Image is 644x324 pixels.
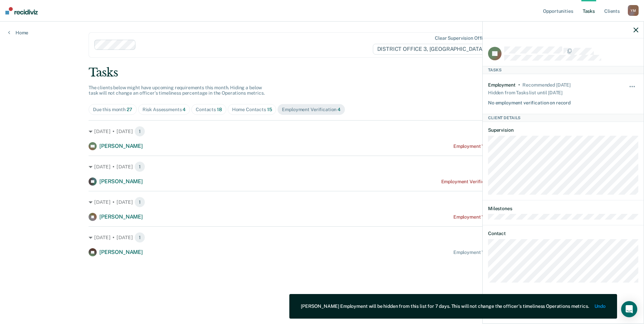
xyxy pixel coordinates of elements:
dt: Milestones [488,206,638,212]
span: 15 [267,107,272,112]
span: 1 [134,232,145,243]
img: Recidiviz [5,7,38,14]
span: 1 [134,161,145,172]
div: [DATE] • [DATE] [89,126,555,137]
div: Tasks [89,66,555,79]
div: Hidden from Tasks list until [DATE] [488,88,562,97]
span: The clients below might have upcoming requirements this month. Hiding a below task will not chang... [89,85,265,96]
div: [DATE] • [DATE] [89,197,555,207]
span: 1 [134,126,145,137]
a: Home [8,30,28,36]
div: Contacts [196,107,222,112]
div: Due this month [93,107,132,112]
span: 4 [337,107,341,112]
span: [PERSON_NAME] [99,249,143,255]
div: Open Intercom Messenger [621,301,637,317]
div: [PERSON_NAME] Employment will be hidden from this list for 7 days. This will not change the offic... [301,303,589,309]
span: DISTRICT OFFICE 3, [GEOGRAPHIC_DATA] [373,44,494,55]
span: 1 [134,197,145,207]
button: Undo [594,303,606,309]
div: Employment [488,82,516,88]
div: [DATE] • [DATE] [89,232,555,243]
dt: Supervision [488,127,638,133]
div: Y M [628,5,639,16]
span: [PERSON_NAME] [99,143,143,149]
dt: Contact [488,231,638,236]
div: Employment Verification recommended [DATE] [453,143,555,149]
span: [PERSON_NAME] [99,178,143,185]
div: • [518,82,520,88]
div: Risk Assessments [142,107,186,112]
span: 18 [217,107,222,112]
div: Client Details [483,114,644,122]
span: [PERSON_NAME] [99,214,143,220]
div: Recommended 2 months ago [522,82,570,88]
div: Employment Verification recommended a month ago [441,179,555,185]
div: [DATE] • [DATE] [89,161,555,172]
span: 4 [183,107,186,112]
div: Home Contacts [232,107,272,112]
div: Employment Verification recommended [DATE] [453,214,555,220]
div: Clear supervision officers [435,35,492,41]
div: Employment Verification recommended [DATE] [453,250,555,255]
span: 27 [127,107,132,112]
div: Tasks [483,66,644,74]
div: No employment verification on record [488,97,571,106]
div: Employment Verification [282,107,341,112]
